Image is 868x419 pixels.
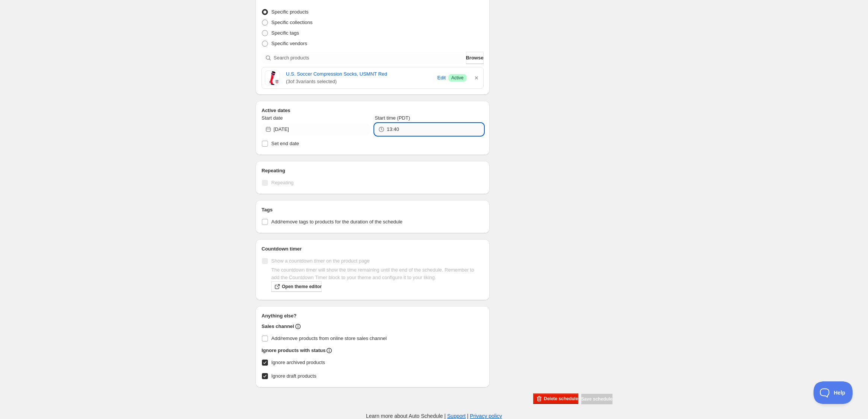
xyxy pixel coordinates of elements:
h2: Repeating [262,167,484,175]
span: Edit [437,74,446,82]
span: Active [451,75,464,81]
span: Specific tags [271,30,299,36]
button: Edit [436,72,447,84]
span: Browse [466,54,484,62]
input: Search products [274,52,464,64]
span: Delete schedule [544,396,578,402]
span: Start time (PDT) [375,115,410,121]
iframe: Toggle Customer Support [814,381,853,404]
h2: Sales channel [262,323,294,330]
span: Specific vendors [271,41,307,46]
p: The countdown timer will show the time remaining until the end of the schedule. Remember to add t... [271,266,484,281]
span: Specific products [271,9,308,15]
h2: Anything else? [262,312,484,320]
button: Delete schedule [533,393,578,404]
span: Repeating [271,180,293,185]
h2: Active dates [262,107,484,114]
a: Open theme editor [271,281,322,292]
h2: Tags [262,206,484,214]
a: Support [447,413,466,419]
span: Open theme editor [282,284,322,290]
span: ( 3 of 3 variants selected) [286,78,435,85]
a: U.S. Soccer Compression Socks, USMNT Red [286,70,435,78]
span: Show a countdown timer on the product page [271,258,370,264]
span: Add/remove tags to products for the duration of the schedule [271,219,402,225]
button: Browse [466,52,484,64]
span: Set end date [271,141,299,146]
a: Privacy policy [470,413,502,419]
span: Specific collections [271,20,313,25]
span: Add/remove products from online store sales channel [271,336,387,341]
h2: Countdown timer [262,245,484,253]
h2: Ignore products with status [262,347,325,354]
span: Ignore draft products [271,373,316,379]
span: Ignore archived products [271,360,325,365]
span: Start date [262,115,283,121]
